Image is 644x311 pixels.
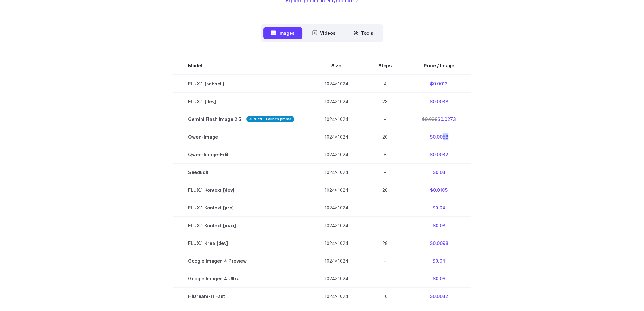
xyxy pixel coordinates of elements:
td: 28 [363,234,407,252]
td: 28 [363,181,407,199]
td: $0.06 [407,270,471,288]
td: FLUX.1 Kontext [dev] [173,181,309,199]
td: $0.0038 [407,92,471,110]
td: FLUX.1 Kontext [max] [173,217,309,234]
td: $0.0032 [407,288,471,305]
td: 4 [363,75,407,93]
td: 1024x1024 [309,234,363,252]
span: Gemini Flash Image 2.5 [188,115,294,123]
td: HiDream-I1 Fast [173,288,309,305]
td: $0.08 [407,217,471,234]
td: 1024x1024 [309,270,363,288]
td: 1024x1024 [309,217,363,234]
td: $0.04 [407,199,471,217]
td: $0.04 [407,252,471,270]
strong: 30% off - Launch promo [246,116,294,122]
td: 1024x1024 [309,110,363,128]
button: Videos [305,27,343,39]
td: - [363,217,407,234]
td: - [363,252,407,270]
button: Tools [346,27,381,39]
td: FLUX.1 [dev] [173,92,309,110]
td: FLUX.1 Krea [dev] [173,234,309,252]
td: 1024x1024 [309,146,363,164]
td: 1024x1024 [309,199,363,217]
td: 1024x1024 [309,181,363,199]
td: $0.0105 [407,181,471,199]
td: 1024x1024 [309,75,363,93]
td: 28 [363,92,407,110]
th: Price / Image [407,57,471,75]
td: Google Imagen 4 Ultra [173,270,309,288]
td: - [363,110,407,128]
td: 20 [363,128,407,146]
td: - [363,270,407,288]
th: Model [173,57,309,75]
td: 1024x1024 [309,252,363,270]
th: Size [309,57,363,75]
td: $0.0273 [407,110,471,128]
td: FLUX.1 Kontext [pro] [173,199,309,217]
td: Google Imagen 4 Preview [173,252,309,270]
button: Images [263,27,302,39]
td: $0.0058 [407,128,471,146]
td: SeedEdit [173,164,309,181]
td: $0.0098 [407,234,471,252]
td: FLUX.1 [schnell] [173,75,309,93]
s: $0.039 [422,116,437,122]
td: $0.0013 [407,75,471,93]
td: 16 [363,288,407,305]
td: Qwen-Image [173,128,309,146]
td: 1024x1024 [309,288,363,305]
td: 8 [363,146,407,164]
td: $0.03 [407,164,471,181]
td: 1024x1024 [309,92,363,110]
td: 1024x1024 [309,164,363,181]
td: - [363,164,407,181]
td: Qwen-Image-Edit [173,146,309,164]
th: Steps [363,57,407,75]
td: 1024x1024 [309,128,363,146]
td: - [363,199,407,217]
td: $0.0032 [407,146,471,164]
